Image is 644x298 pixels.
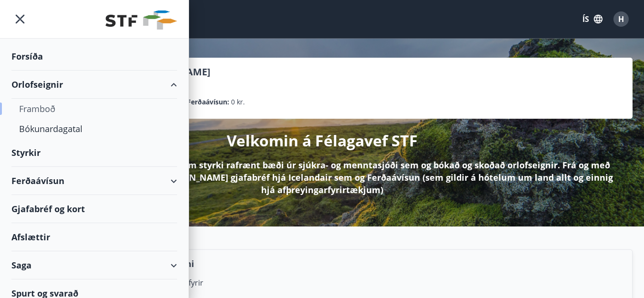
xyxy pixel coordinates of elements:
[11,223,177,251] div: Afslættir
[19,119,169,139] div: Bókunardagatal
[19,99,169,119] div: Framboð
[106,10,177,30] img: union_logo
[227,130,418,151] p: Velkomin á Félagavef STF
[187,97,229,107] p: Ferðaávísun :
[11,251,177,279] div: Saga
[610,8,633,31] button: H
[11,71,177,99] div: Orlofseignir
[577,10,608,28] button: ÍS
[11,195,177,223] div: Gjafabréf og kort
[11,10,29,28] button: menu
[11,167,177,195] div: Ferðaávísun
[231,97,245,107] span: 0 kr.
[11,139,177,167] div: Styrkir
[27,159,617,196] p: Hér á Félagavefnum getur þú sótt um styrki rafrænt bæði úr sjúkra- og menntasjóði sem og bókað og...
[618,14,624,24] span: H
[11,42,177,71] div: Forsíða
